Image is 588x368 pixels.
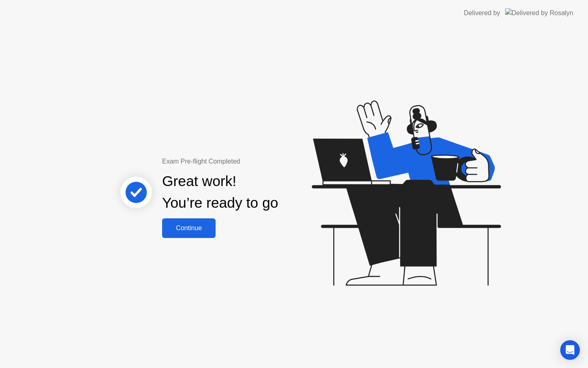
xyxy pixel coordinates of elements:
div: Delivered by [464,8,500,18]
img: Delivered by Rosalyn [505,8,573,18]
div: Open Intercom Messenger [560,340,580,360]
div: Continue [165,224,213,232]
button: Continue [162,218,216,238]
div: Great work! You’re ready to go [162,171,278,214]
div: Exam Pre-flight Completed [162,157,331,166]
